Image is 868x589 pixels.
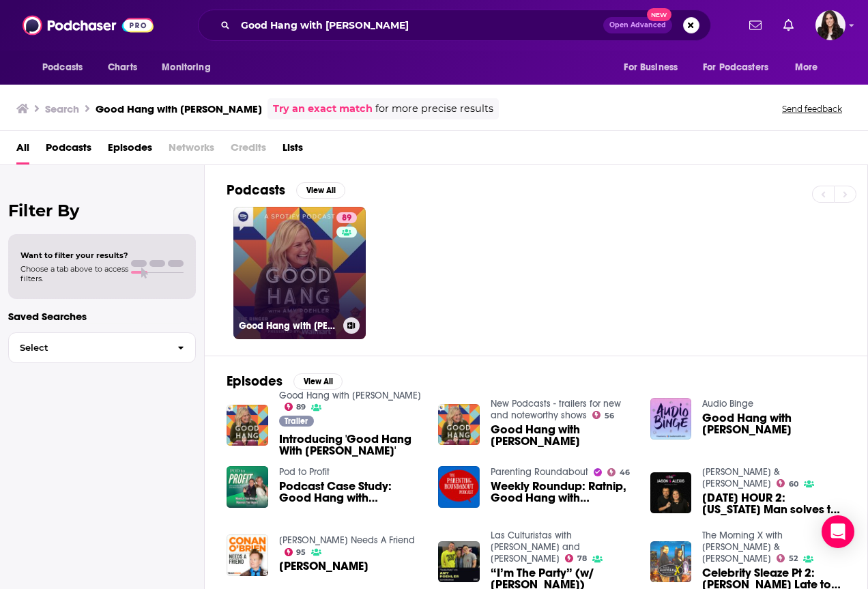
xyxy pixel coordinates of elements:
span: Introducing 'Good Hang With [PERSON_NAME]' [279,433,422,457]
h2: Podcasts [227,182,285,199]
a: Charts [99,55,145,81]
a: Jason & Alexis [702,466,780,489]
span: 89 [342,212,351,225]
span: Choose a tab above to access filters. [20,264,128,283]
a: 56 [592,411,614,419]
img: User Profile [815,10,845,40]
a: Pod to Profit [279,466,330,478]
img: Celebrity Sleaze Pt 2: Amy Poehler’s Late to the Podcast Party [650,541,692,583]
span: Good Hang with [PERSON_NAME] [702,412,845,435]
a: EpisodesView All [227,373,343,390]
img: Weekly Roundup: Ratnip, Good Hang with Amy Poehler, and the Parenting Finish Line [438,466,480,508]
button: open menu [694,55,788,81]
a: 3/20 THURS HOUR 2: Florida Man solves the egg shortage, BOOB TUBE: "Adolescence," and "Running Po... [650,472,692,514]
span: 60 [789,481,798,487]
span: 56 [605,413,614,419]
a: Weekly Roundup: Ratnip, Good Hang with Amy Poehler, and the Parenting Finish Line [491,480,634,504]
span: Podcast Case Study: Good Hang with [PERSON_NAME] [279,480,422,504]
div: Open Intercom Messenger [822,515,854,548]
span: [DATE] HOUR 2: [US_STATE] Man solves the egg shortage, BOOB TUBE: "Adolescence," and "Running Poi... [702,492,845,515]
span: New [647,8,671,21]
span: For Business [624,58,678,77]
h3: Search [45,102,79,115]
img: Good Hang with Amy Poehler [650,398,692,440]
a: Amy Poehler [279,560,368,572]
span: 46 [620,470,630,476]
input: Search podcasts, credits, & more... [235,14,603,36]
a: Good Hang with Amy Poehler [491,424,634,447]
a: 89 [285,403,306,411]
button: Send feedback [778,103,846,115]
a: Introducing 'Good Hang With Amy Poehler' [279,433,422,457]
span: for more precise results [375,101,493,117]
span: More [795,58,818,77]
span: Logged in as RebeccaShapiro [815,10,845,40]
img: Good Hang with Amy Poehler [438,404,480,446]
span: Good Hang with [PERSON_NAME] [491,424,634,447]
a: 60 [777,479,798,487]
a: Show notifications dropdown [744,14,767,37]
span: 78 [577,556,587,562]
a: Good Hang with Amy Poehler [702,412,845,435]
a: Podcast Case Study: Good Hang with Amy Poehler [279,480,422,504]
a: 89 [336,212,357,223]
span: Monitoring [162,58,210,77]
a: New Podcasts - trailers for new and noteworthy shows [491,398,621,421]
h2: Filter By [8,201,196,220]
span: Select [9,343,167,352]
span: Networks [169,137,214,164]
a: Good Hang with Amy Poehler [279,390,421,401]
img: Podcast Case Study: Good Hang with Amy Poehler [227,466,268,508]
a: Las Culturistas with Matt Rogers and Bowen Yang [491,530,580,564]
h2: Episodes [227,373,283,390]
span: 89 [296,404,306,410]
p: Saved Searches [8,310,196,323]
span: 95 [296,549,306,556]
img: Amy Poehler [227,534,268,576]
span: Podcasts [42,58,83,77]
div: Search podcasts, credits, & more... [198,10,711,41]
span: Want to filter your results? [20,250,128,260]
button: open menu [614,55,695,81]
img: Introducing 'Good Hang With Amy Poehler' [227,405,268,446]
span: Weekly Roundup: Ratnip, Good Hang with [PERSON_NAME], and the Parenting Finish Line [491,480,634,504]
a: 78 [565,554,587,562]
a: 3/20 THURS HOUR 2: Florida Man solves the egg shortage, BOOB TUBE: "Adolescence," and "Running Po... [702,492,845,515]
span: All [16,137,29,164]
button: View All [296,182,345,199]
a: The Morning X with Barnes & Leslie [702,530,783,564]
a: 46 [607,468,630,476]
span: Charts [108,58,137,77]
button: View All [293,373,343,390]
span: Lists [283,137,303,164]
img: “I’m The Party” (w/ Amy Poehler) [438,541,480,583]
button: open menu [33,55,100,81]
button: Select [8,332,196,363]
span: For Podcasters [703,58,768,77]
a: 52 [777,554,798,562]
span: Credits [231,137,266,164]
button: open menu [152,55,228,81]
span: Open Advanced [609,22,666,29]
h3: Good Hang with [PERSON_NAME] [239,320,338,332]
a: Episodes [108,137,152,164]
a: Podcasts [46,137,91,164]
a: Audio Binge [702,398,753,410]
img: Podchaser - Follow, Share and Rate Podcasts [23,12,154,38]
button: open menu [785,55,835,81]
a: 89Good Hang with [PERSON_NAME] [233,207,366,339]
span: 52 [789,556,798,562]
a: Show notifications dropdown [778,14,799,37]
a: PodcastsView All [227,182,345,199]
a: Conan O’Brien Needs A Friend [279,534,415,546]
